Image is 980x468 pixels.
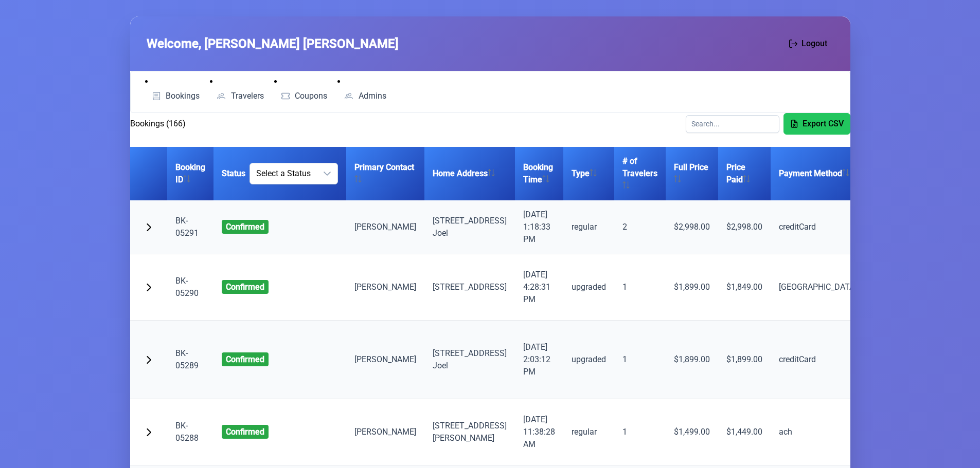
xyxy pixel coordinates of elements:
[175,276,199,298] a: BK-05290
[424,147,515,200] th: Home Address
[718,200,771,254] td: $2,998.00
[337,88,393,104] a: Admins
[166,92,200,100] span: Bookings
[250,163,317,184] span: Select a Status
[210,76,270,104] li: Travelers
[666,321,718,399] td: $1,899.00
[718,321,771,399] td: $1,899.00
[563,147,614,200] th: Type
[274,88,334,104] a: Coupons
[359,92,386,100] span: Admins
[167,147,213,200] th: Booking ID
[317,163,337,184] div: dropdown trigger
[515,399,563,465] td: [DATE] 11:38:28 AM
[515,254,563,321] td: [DATE] 4:28:31 PM
[614,147,666,200] th: # of Travelers
[782,33,834,54] button: Logout
[718,147,771,200] th: Price Paid
[222,425,269,439] span: confirmed
[783,113,850,135] button: Export CSV
[801,38,827,50] span: Logout
[274,76,334,104] li: Coupons
[130,118,186,130] h2: Bookings (166)
[222,352,269,366] span: confirmed
[771,399,865,465] td: ach
[666,147,718,200] th: Full Price
[346,147,424,200] th: Primary Contact
[771,200,865,254] td: creditCard
[147,34,399,53] span: Welcome, [PERSON_NAME] [PERSON_NAME]
[337,76,393,104] li: Admins
[666,254,718,321] td: $1,899.00
[771,254,865,321] td: [GEOGRAPHIC_DATA]
[614,321,666,399] td: 1
[771,147,865,200] th: Payment Method
[614,399,666,465] td: 1
[686,115,779,133] input: Search...
[424,321,515,399] td: [STREET_ADDRESS] Joel
[563,399,614,465] td: regular
[231,92,264,100] span: Travelers
[175,216,199,238] a: BK-05291
[803,118,844,130] span: Export CSV
[563,321,614,399] td: upgraded
[666,399,718,465] td: $1,499.00
[222,163,338,184] div: Status
[515,200,563,254] td: [DATE] 1:18:33 PM
[614,200,666,254] td: 2
[222,280,269,294] span: confirmed
[771,321,865,399] td: creditCard
[346,200,424,254] td: [PERSON_NAME]
[563,200,614,254] td: regular
[424,399,515,465] td: [STREET_ADDRESS][PERSON_NAME]
[424,200,515,254] td: [STREET_ADDRESS] Joel
[666,200,718,254] td: $2,998.00
[210,88,270,104] a: Travelers
[175,348,199,370] a: BK-05289
[145,76,206,104] li: Bookings
[718,399,771,465] td: $1,449.00
[515,147,563,200] th: Booking Time
[718,254,771,321] td: $1,849.00
[175,421,199,443] a: BK-05288
[424,254,515,321] td: [STREET_ADDRESS]
[346,254,424,321] td: [PERSON_NAME]
[346,399,424,465] td: [PERSON_NAME]
[222,220,269,234] span: confirmed
[346,321,424,399] td: [PERSON_NAME]
[295,92,327,100] span: Coupons
[515,321,563,399] td: [DATE] 2:03:12 PM
[145,88,206,104] a: Bookings
[614,254,666,321] td: 1
[563,254,614,321] td: upgraded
